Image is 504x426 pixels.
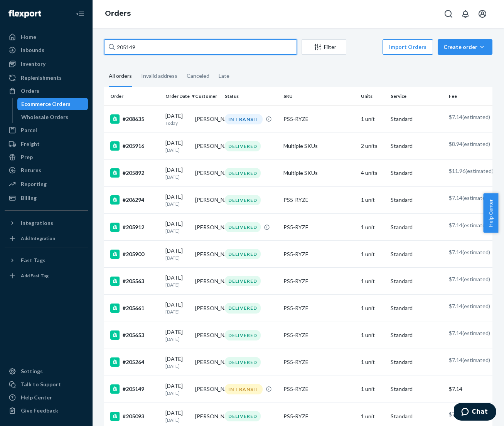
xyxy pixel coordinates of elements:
[5,85,88,97] a: Orders
[462,249,490,255] span: (estimated)
[483,193,498,233] span: Help Center
[165,139,189,153] div: [DATE]
[165,166,189,180] div: [DATE]
[21,60,46,68] div: Inventory
[225,222,261,232] div: DELIVERED
[165,255,189,261] p: [DATE]
[192,106,222,132] td: [PERSON_NAME]
[458,6,473,22] button: Open notifications
[165,112,189,126] div: [DATE]
[391,223,443,231] p: Standard
[5,31,88,43] a: Home
[283,277,355,285] div: PS5-RYZE
[165,382,189,396] div: [DATE]
[462,195,490,201] span: (estimated)
[280,132,358,159] td: Multiple SKUs
[5,124,88,136] a: Parcel
[391,142,443,150] p: Standard
[195,93,219,99] div: Customer
[438,39,492,55] button: Create order
[462,222,490,228] span: (estimated)
[192,241,222,268] td: [PERSON_NAME]
[283,223,355,231] div: PS5-RYZE
[391,304,443,312] p: Standard
[225,195,261,205] div: DELIVERED
[283,385,355,393] div: PS5-RYZE
[391,277,443,285] p: Standard
[5,151,88,163] a: Prep
[21,235,55,242] div: Add Integration
[462,303,490,309] span: (estimated)
[165,363,189,369] p: [DATE]
[449,167,486,175] p: $11.96
[8,10,41,18] img: Flexport logo
[5,270,88,282] a: Add Fast Tag
[21,180,47,188] div: Reporting
[192,186,222,213] td: [PERSON_NAME]
[165,274,189,288] div: [DATE]
[5,178,88,190] a: Reporting
[283,196,355,204] div: PS5-RYZE
[21,74,62,82] div: Replenishments
[110,357,159,367] div: #205264
[165,301,189,315] div: [DATE]
[192,214,222,241] td: [PERSON_NAME]
[391,169,443,177] p: Standard
[17,98,88,110] a: Ecommerce Orders
[5,44,88,56] a: Inbounds
[99,3,137,25] ol: breadcrumbs
[165,328,189,342] div: [DATE]
[162,87,192,106] th: Order Date
[165,336,189,342] p: [DATE]
[391,413,443,420] p: Standard
[222,87,280,106] th: Status
[21,113,68,121] div: Wholesale Orders
[449,221,486,229] p: $7.14
[72,6,88,22] button: Close Navigation
[21,194,37,202] div: Billing
[358,376,388,403] td: 1 unit
[449,275,486,283] p: $7.14
[454,403,496,422] iframe: Opens a widget where you can chat to one of our agents
[165,228,189,234] p: [DATE]
[283,331,355,339] div: PS5-RYZE
[225,357,261,367] div: DELIVERED
[358,159,388,186] td: 4 units
[391,250,443,258] p: Standard
[192,349,222,376] td: [PERSON_NAME]
[192,376,222,403] td: [PERSON_NAME]
[17,111,88,123] a: Wholesale Orders
[5,232,88,245] a: Add Integration
[21,394,52,401] div: Help Center
[187,66,209,86] div: Canceled
[225,114,263,124] div: IN TRANSIT
[358,322,388,349] td: 1 unit
[21,219,53,227] div: Integrations
[391,358,443,366] p: Standard
[110,141,159,151] div: #205916
[105,9,131,18] a: Orders
[358,186,388,213] td: 1 unit
[225,276,261,286] div: DELIVERED
[280,87,358,106] th: SKU
[225,411,261,421] div: DELIVERED
[165,120,189,126] p: Today
[383,39,433,55] button: Import Orders
[21,407,58,414] div: Give Feedback
[192,295,222,322] td: [PERSON_NAME]
[165,282,189,288] p: [DATE]
[21,46,44,54] div: Inbounds
[443,43,487,51] div: Create order
[109,66,132,87] div: All orders
[283,115,355,123] div: PS5-RYZE
[110,412,159,421] div: #205093
[21,257,46,264] div: Fast Tags
[5,72,88,84] a: Replenishments
[449,411,486,418] p: $7.14
[192,159,222,186] td: [PERSON_NAME]
[165,417,189,423] p: [DATE]
[110,277,159,286] div: #205563
[5,254,88,267] button: Fast Tags
[225,384,263,394] div: IN TRANSIT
